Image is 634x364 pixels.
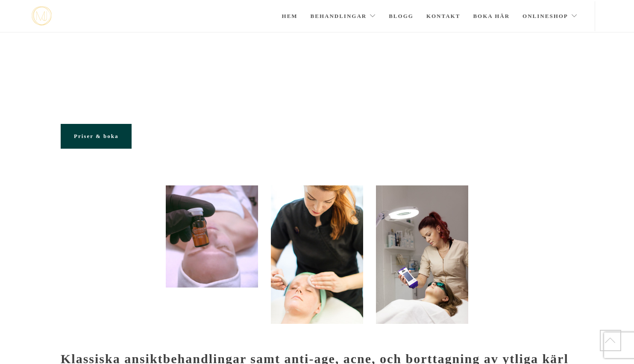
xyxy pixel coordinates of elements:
a: Hem [282,1,298,31]
a: Priser & boka [61,124,132,149]
img: evh_NF_2018_90598 (1) [376,185,468,324]
a: Boka här [473,1,510,31]
a: mjstudio mjstudio mjstudio [32,6,52,26]
a: Kontakt [426,1,461,31]
a: Blogg [389,1,414,31]
a: Behandlingar [311,1,376,31]
img: 20200316_113429315_iOS [166,185,258,288]
a: Onlineshop [522,1,578,31]
img: Portömning Stockholm [271,185,363,324]
span: Priser & boka [74,133,118,139]
img: mjstudio [32,6,52,26]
